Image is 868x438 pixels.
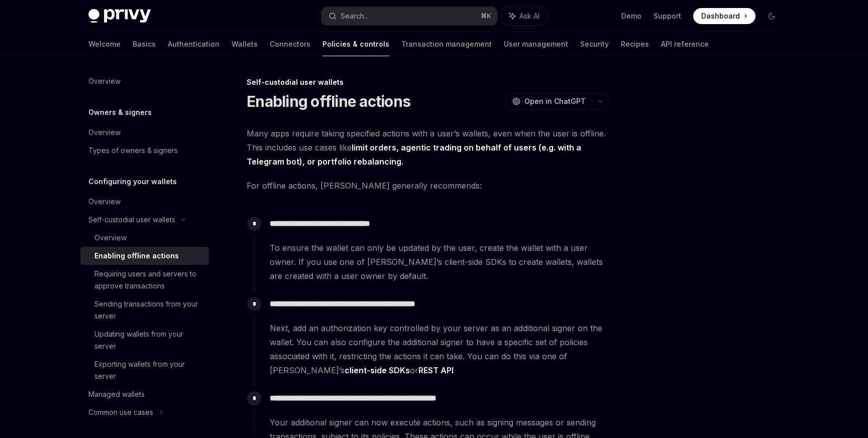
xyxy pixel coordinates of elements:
[661,32,709,56] a: API reference
[519,11,539,21] span: Ask AI
[94,298,203,322] div: Sending transactions from your server
[247,77,609,87] div: Self-custodial user wallets
[80,193,209,211] a: Overview
[701,11,740,21] span: Dashboard
[88,406,153,418] div: Common use cases
[506,93,592,110] button: Open in ChatGPT
[345,365,410,376] a: client-side SDKs
[88,388,145,400] div: Managed wallets
[94,232,127,244] div: Overview
[80,355,209,385] a: Exporting wallets from your server
[88,126,121,138] div: Overview
[80,141,209,160] a: Types of owners & signers
[504,32,568,56] a: User management
[247,126,609,169] span: Many apps require taking specified actions with a user’s wallets, even when the user is offline. ...
[80,247,209,265] a: Enabling offline actions
[88,9,151,23] img: dark logo
[80,325,209,355] a: Updating wallets from your server
[232,32,258,56] a: Wallets
[80,123,209,141] a: Overview
[693,8,755,24] a: Dashboard
[418,365,454,376] a: REST API
[621,32,649,56] a: Recipes
[80,385,209,403] a: Managed wallets
[88,106,152,118] h5: Owners & signers
[94,358,203,382] div: Exporting wallets from your server
[88,32,121,56] a: Welcome
[88,144,178,157] div: Types of owners & signers
[94,328,203,352] div: Updating wallets from your server
[88,75,121,87] div: Overview
[401,32,492,56] a: Transaction management
[481,12,491,20] span: ⌘ K
[654,11,681,21] a: Support
[94,250,179,262] div: Enabling offline actions
[621,11,641,21] a: Demo
[94,268,203,292] div: Requiring users and servers to approve transactions
[88,214,175,226] div: Self-custodial user wallets
[270,32,310,56] a: Connectors
[247,142,581,167] strong: limit orders, agentic trading on behalf of users (e.g. with a Telegram bot), or portfolio rebalan...
[524,96,586,106] span: Open in ChatGPT
[247,179,609,193] span: For offline actions, [PERSON_NAME] generally recommends:
[341,10,369,22] div: Search...
[168,32,220,56] a: Authentication
[270,241,608,283] span: To ensure the wallet can only be updated by the user, create the wallet with a user owner. If you...
[80,295,209,325] a: Sending transactions from your server
[88,176,177,188] h5: Configuring your wallets
[502,7,547,25] button: Ask AI
[88,196,121,208] div: Overview
[80,229,209,247] a: Overview
[322,32,389,56] a: Policies & controls
[764,8,780,24] button: Toggle dark mode
[580,32,609,56] a: Security
[247,92,410,110] h1: Enabling offline actions
[321,7,497,25] button: Search...⌘K
[133,32,156,56] a: Basics
[80,72,209,90] a: Overview
[80,265,209,295] a: Requiring users and servers to approve transactions
[270,321,608,377] span: Next, add an authorization key controlled by your server as an additional signer on the wallet. Y...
